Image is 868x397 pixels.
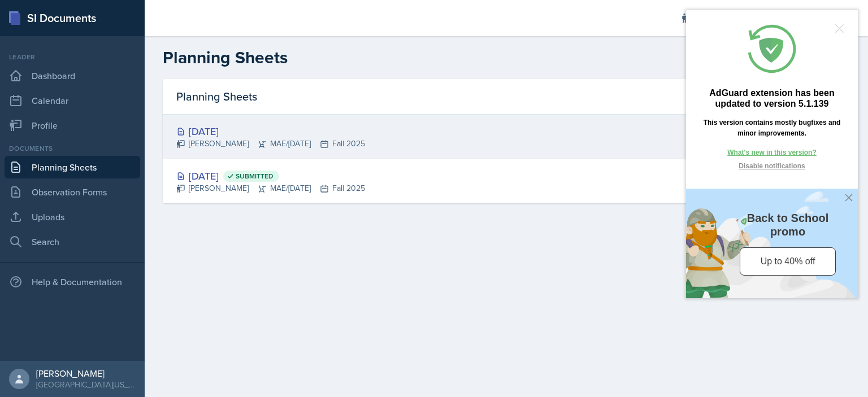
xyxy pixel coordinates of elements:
div: Documents [5,143,140,154]
a: Up to 40% off [58,242,154,270]
div: Leader [5,52,140,62]
div: AdGuard extension has been updated to version 5.1.139 [19,82,162,103]
div: [GEOGRAPHIC_DATA][US_STATE] in [GEOGRAPHIC_DATA] [36,379,136,390]
div: Planning Sheets [163,79,850,115]
a: [DATE] Submitted [PERSON_NAME]MAE/[DATE]Fall 2025 [163,159,850,203]
a: Uploads [5,206,140,228]
a: Disable notifications [46,155,135,166]
span: Submitted [236,172,274,181]
div: Help & Documentation [5,271,140,293]
a: Observation Forms [5,181,140,203]
a: What's new in this version? [46,142,135,152]
div: [DATE] [176,168,365,184]
div: [PERSON_NAME] [36,368,136,379]
div: [DATE] [176,124,365,139]
h2: Planning Sheets [163,47,288,68]
a: Calendar [5,89,140,112]
a: Dashboard [5,64,140,87]
div: Back to School promo [50,206,163,233]
div: [PERSON_NAME] MAE/[DATE] Fall 2025 [176,182,365,194]
div: [PERSON_NAME] MAE/[DATE] Fall 2025 [176,138,365,150]
a: Profile [5,114,140,137]
a: Planning Sheets [5,156,140,178]
a: Search [5,230,140,253]
a: [DATE] [PERSON_NAME]MAE/[DATE]Fall 2025 [163,115,850,159]
div: This version contains mostly bugfixes and minor improvements. [19,112,162,133]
